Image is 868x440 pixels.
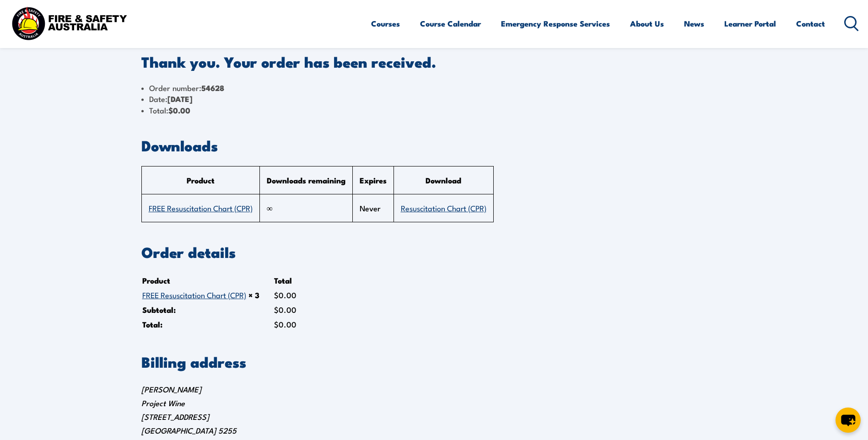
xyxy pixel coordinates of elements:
[836,408,861,433] button: chat-button
[360,174,387,186] span: Expires
[352,194,394,222] td: Never
[201,82,224,94] strong: 54628
[248,289,259,301] strong: × 3
[274,318,297,330] span: 0.00
[684,11,704,36] a: News
[267,174,345,186] span: Downloads remaining
[168,104,173,116] span: $
[142,303,273,317] th: Subtotal:
[274,318,279,330] span: $
[141,55,727,68] p: Thank you. Your order has been received.
[274,304,279,315] span: $
[274,289,279,300] span: $
[630,11,664,36] a: About Us
[259,194,352,222] td: ∞
[141,82,727,93] li: Order number:
[141,105,727,116] li: Total:
[167,93,193,105] strong: [DATE]
[274,304,297,315] span: 0.00
[141,355,727,368] h2: Billing address
[142,289,246,300] a: FREE Resuscitation Chart (CPR)
[274,274,310,287] th: Total
[401,202,486,213] a: Resuscitation Chart (CPR)
[142,274,273,287] th: Product
[141,245,727,258] h2: Order details
[187,174,215,186] span: Product
[420,11,481,36] a: Course Calendar
[724,11,776,36] a: Learner Portal
[141,139,727,151] h2: Downloads
[149,202,253,213] a: FREE Resuscitation Chart (CPR)
[796,11,825,36] a: Contact
[274,289,297,300] bdi: 0.00
[142,317,273,331] th: Total:
[426,174,461,186] span: Download
[141,93,727,104] li: Date:
[371,11,400,36] a: Courses
[168,104,190,116] bdi: 0.00
[501,11,610,36] a: Emergency Response Services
